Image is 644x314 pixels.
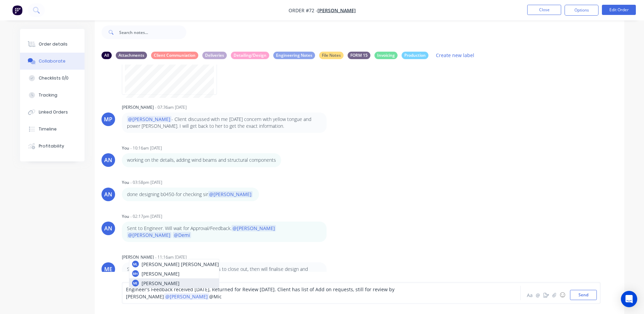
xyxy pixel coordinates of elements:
div: [PERSON_NAME] [122,254,154,260]
div: You [122,145,129,151]
span: @[PERSON_NAME] [165,293,208,300]
button: Aa [526,291,534,299]
button: Order details [20,36,85,53]
div: FORM 15 [348,52,370,59]
div: - 07:36am [DATE] [155,104,187,110]
span: Engineer's Feedback received [DATE], Returned for Review [DATE]. Client has list of Add on reques... [126,286,396,300]
img: Factory [12,5,22,15]
div: MH [133,271,138,276]
div: All [102,52,112,59]
span: @[PERSON_NAME] [127,116,171,122]
div: Linked Orders [39,109,68,115]
div: - 02:17pm [DATE] [130,213,162,220]
div: You [122,213,129,220]
div: Tracking [39,92,57,98]
p: working on the details, adding wind beams and structural components [127,157,276,163]
div: - 11:16am [DATE] [155,254,187,260]
button: Close [527,5,561,15]
button: ☺ [558,291,567,299]
button: Timeline [20,121,85,138]
div: Client Communiation [151,52,198,59]
div: Profitability [39,143,64,149]
div: Production [402,52,428,59]
div: Checklists 0/0 [39,75,69,81]
div: ME [133,281,137,285]
button: Collaborate [20,53,85,70]
button: Edit Order [602,5,636,15]
div: AN [104,224,112,232]
p: [PERSON_NAME] [142,270,180,277]
p: [PERSON_NAME] [142,280,180,287]
button: Profitability [20,138,85,155]
button: Linked Orders [20,104,85,121]
div: [PERSON_NAME] [122,104,154,110]
div: - 10:16am [DATE] [130,145,162,151]
div: ME [104,265,112,273]
div: AN [104,156,112,164]
button: Send [570,290,597,300]
p: [PERSON_NAME] [PERSON_NAME] [142,261,219,268]
span: @Demi [173,232,191,238]
div: ML [133,262,137,266]
div: Detailing/Design [231,52,269,59]
span: @[PERSON_NAME] [208,191,253,197]
button: @ [534,291,542,299]
span: @[PERSON_NAME] [127,232,171,238]
div: Attachments [116,52,147,59]
button: Checklists 0/0 [20,70,85,87]
div: File Notes [319,52,344,59]
p: STAT REp - Awaiting Ben review. Client items to close out, then will finalise design and provide ... [127,266,321,280]
p: - Client discussed with me [DATE] concern with yellow tongue and power [PERSON_NAME]. I will get ... [127,116,321,130]
input: Search notes... [119,25,186,39]
div: Invoicing [374,52,398,59]
span: @[PERSON_NAME] [232,225,276,231]
span: Order #72 - [289,7,317,14]
div: You [122,179,129,186]
button: Create new label [433,51,478,60]
div: Deliveries [202,52,227,59]
div: MP [104,115,112,123]
p: Sent to Engineer. Will wait for Approval/Feedback. [127,225,321,239]
div: Engineering Notes [273,52,315,59]
div: Order details [39,41,68,47]
button: Options [565,5,599,16]
div: AN [104,190,112,198]
div: Open Intercom Messenger [621,291,637,307]
p: done designing b0450-for checking sir [127,191,254,198]
div: Collaborate [39,58,66,64]
div: - 03:58pm [DATE] [130,179,162,186]
div: Timeline [39,126,57,132]
a: [PERSON_NAME] [317,7,356,14]
span: @Mic [209,293,222,300]
button: Tracking [20,87,85,104]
